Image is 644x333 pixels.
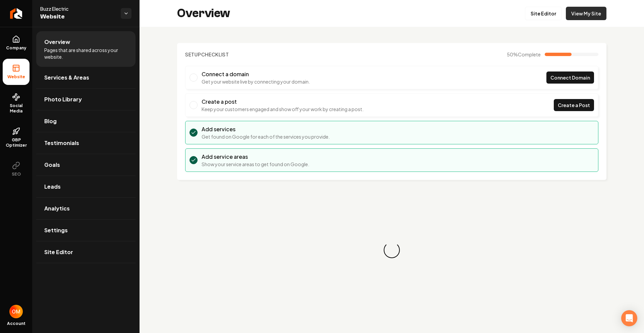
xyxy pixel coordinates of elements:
[202,106,364,112] p: Keep your customers engaged and show off your work by creating a post.
[507,51,541,58] span: 50 %
[382,241,401,260] div: Loading
[3,137,30,148] span: GBP Optimizer
[566,7,606,20] a: View My Site
[44,74,89,82] span: Services & Areas
[177,7,230,20] h2: Overview
[40,5,115,12] span: Buzz Electric
[9,305,23,318] img: Omar Molai
[546,72,594,84] a: Connect Domain
[9,305,23,318] button: Open user button
[44,38,70,46] span: Overview
[10,8,22,19] img: Rebolt Logo
[7,321,25,326] span: Account
[202,133,330,140] p: Get found on Google for each of the services you provide.
[621,310,637,326] div: Open Intercom Messenger
[5,74,28,80] span: Website
[3,45,29,51] span: Company
[202,153,309,161] h3: Add service areas
[36,132,136,154] a: Testimonials
[36,176,136,197] a: Leads
[3,30,30,56] a: Company
[36,198,136,219] a: Analytics
[185,51,229,58] h2: Checklist
[36,241,136,263] a: Site Editor
[185,51,201,57] span: Setup
[44,226,68,234] span: Settings
[3,122,30,153] a: GBP Optimizer
[525,7,562,20] a: Site Editor
[202,78,310,85] p: Get your website live by connecting your domain.
[202,125,330,133] h3: Add services
[40,12,115,21] span: Website
[202,70,310,78] h3: Connect a domain
[36,89,136,110] a: Photo Library
[9,172,23,177] span: SEO
[554,99,594,111] a: Create a Post
[3,156,30,182] button: SEO
[550,74,590,81] span: Connect Domain
[44,161,60,169] span: Goals
[44,47,127,60] span: Pages that are shared across your website.
[44,183,61,191] span: Leads
[202,161,309,168] p: Show your service areas to get found on Google.
[36,154,136,176] a: Goals
[3,88,30,119] a: Social Media
[36,220,136,241] a: Settings
[202,98,364,106] h3: Create a post
[36,110,136,132] a: Blog
[518,51,541,57] span: Complete
[44,204,70,212] span: Analytics
[44,248,73,256] span: Site Editor
[44,139,79,147] span: Testimonials
[44,117,57,125] span: Blog
[36,67,136,88] a: Services & Areas
[558,102,590,109] span: Create a Post
[44,95,82,103] span: Photo Library
[3,103,30,114] span: Social Media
